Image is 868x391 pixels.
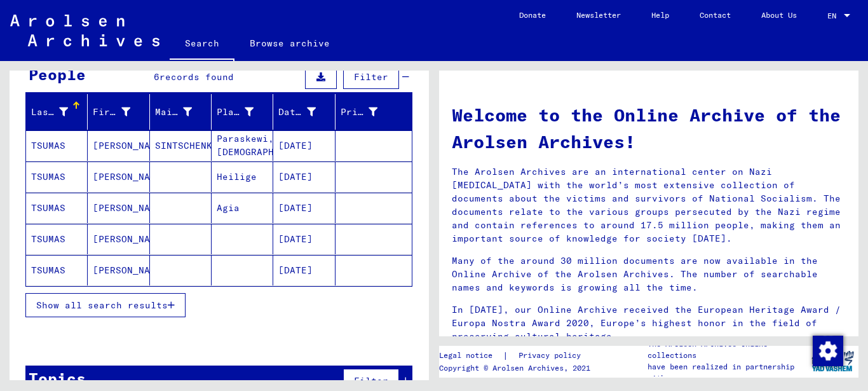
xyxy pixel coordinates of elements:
[150,94,212,130] mat-header-cell: Maiden Name
[36,299,168,311] span: Show all search results
[212,130,273,161] mat-cell: Paraskewi, [DEMOGRAPHIC_DATA]
[93,102,149,122] div: First Name
[212,94,273,130] mat-header-cell: Place of Birth
[88,161,149,192] mat-cell: [PERSON_NAME]
[93,106,130,119] div: First Name
[343,65,399,89] button: Filter
[88,130,149,161] mat-cell: [PERSON_NAME]
[273,193,335,223] mat-cell: [DATE]
[648,361,806,384] p: have been realized in partnership with
[648,338,806,361] p: The Arolsen Archives online collections
[452,303,846,343] p: In [DATE], our Online Archive received the European Heritage Award / Europa Nostra Award 2020, Eu...
[212,161,273,192] mat-cell: Heilige
[88,255,149,285] mat-cell: [PERSON_NAME]
[273,255,335,285] mat-cell: [DATE]
[155,106,192,119] div: Maiden Name
[439,349,503,362] a: Legal notice
[88,193,149,223] mat-cell: [PERSON_NAME]
[26,193,88,223] mat-cell: TSUMAS
[26,255,88,285] mat-cell: TSUMAS
[234,28,345,58] a: Browse archive
[88,94,149,130] mat-header-cell: First Name
[336,94,412,130] mat-header-cell: Prisoner #
[439,362,596,374] p: Copyright © Arolsen Archives, 2021
[354,71,388,83] span: Filter
[29,63,86,86] div: People
[273,94,335,130] mat-header-cell: Date of Birth
[813,336,843,366] img: Change consent
[217,106,254,119] div: Place of Birth
[439,349,596,362] div: |
[217,102,273,122] div: Place of Birth
[827,11,841,20] span: EN
[273,130,335,161] mat-cell: [DATE]
[170,28,234,61] a: Search
[354,375,388,387] span: Filter
[150,130,212,161] mat-cell: SINTSCHENKO
[31,106,68,119] div: Last Name
[278,102,334,122] div: Date of Birth
[341,102,397,122] div: Prisoner #
[29,367,86,390] div: Topics
[273,161,335,192] mat-cell: [DATE]
[278,106,315,119] div: Date of Birth
[26,130,88,161] mat-cell: TSUMAS
[273,224,335,254] mat-cell: [DATE]
[341,106,377,119] div: Prisoner #
[10,15,159,46] img: Arolsen_neg.svg
[26,94,88,130] mat-header-cell: Last Name
[155,102,211,122] div: Maiden Name
[26,224,88,254] mat-cell: TSUMAS
[809,345,857,377] img: yv_logo.png
[508,349,596,362] a: Privacy policy
[452,165,846,245] p: The Arolsen Archives are an international center on Nazi [MEDICAL_DATA] with the world’s most ext...
[452,254,846,294] p: Many of the around 30 million documents are now available in the Online Archive of the Arolsen Ar...
[812,335,843,366] div: Change consent
[159,71,234,83] span: records found
[88,224,149,254] mat-cell: [PERSON_NAME]
[26,161,88,192] mat-cell: TSUMAS
[154,71,159,83] span: 6
[452,102,846,155] h1: Welcome to the Online Archive of the Arolsen Archives!
[31,102,87,122] div: Last Name
[25,293,186,317] button: Show all search results
[212,193,273,223] mat-cell: Agia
